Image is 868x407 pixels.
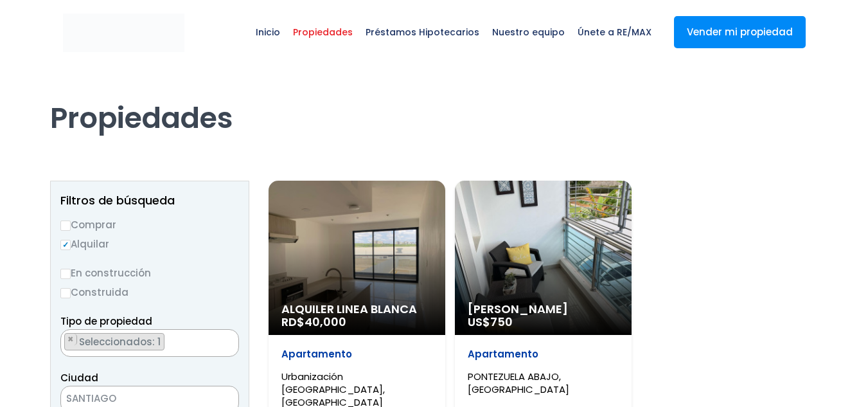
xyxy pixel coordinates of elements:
[305,314,346,330] span: 40,000
[468,370,569,396] span: PONTEZUELA ABAJO, [GEOGRAPHIC_DATA]
[50,65,819,136] h1: Propiedades
[486,13,571,51] span: Nuestro equipo
[60,194,239,207] h2: Filtros de búsqueda
[468,314,513,330] span: US$
[225,334,231,345] span: ×
[281,348,432,361] p: Apartamento
[674,16,806,48] a: Vender mi propiedad
[60,221,71,231] input: Comprar
[78,335,164,348] span: Seleccionados: 1
[60,314,152,328] span: Tipo de propiedad
[281,303,432,316] span: Alquiler Linea Blanca
[61,330,68,357] textarea: Search
[60,284,239,300] label: Construida
[60,269,71,279] input: En construcción
[60,236,239,252] label: Alquilar
[468,303,619,316] span: [PERSON_NAME]
[468,348,619,361] p: Apartamento
[60,240,71,250] input: Alquilar
[65,334,77,345] button: Remove item
[63,14,184,52] img: remax-metropolitana-logo
[60,371,98,384] span: Ciudad
[287,13,359,51] span: Propiedades
[60,217,239,233] label: Comprar
[490,314,513,330] span: 750
[64,333,164,350] li: APARTAMENTO
[249,13,287,51] span: Inicio
[219,394,226,406] span: ×
[281,314,346,330] span: RD$
[60,288,71,298] input: Construida
[224,333,232,346] button: Remove all items
[571,13,658,51] span: Únete a RE/MAX
[359,13,486,51] span: Préstamos Hipotecarios
[67,334,74,345] span: ×
[60,265,239,281] label: En construcción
